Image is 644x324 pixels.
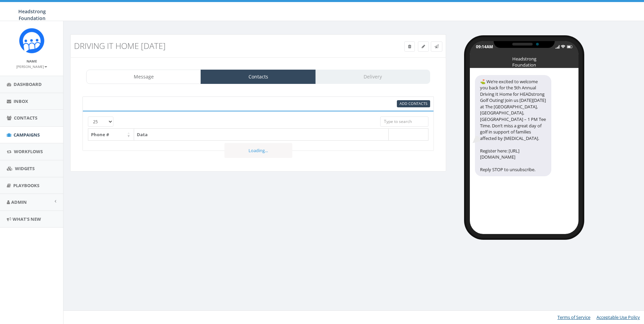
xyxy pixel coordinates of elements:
a: Message [86,70,201,84]
a: Acceptable Use Policy [596,314,640,320]
img: Rally_platform_Icon_1.png [19,28,44,53]
div: Loading... [224,143,292,158]
span: Contacts [14,115,37,121]
div: 09:14AM [476,44,493,50]
a: Terms of Service [557,314,590,320]
span: CSV files only [400,101,427,106]
span: Dashboard [14,81,42,87]
span: Delete Campaign [408,43,411,49]
span: Inbox [14,98,28,104]
th: Data [134,129,389,141]
span: Widgets [15,165,35,172]
input: Type to search [380,116,428,127]
a: Add Contacts [397,100,430,107]
span: Edit Campaign [422,43,425,49]
span: Playbooks [13,182,39,188]
a: [PERSON_NAME] [16,63,47,69]
div: ⛳️ We’re excited to welcome you back for the 5th Annual Driving It Home for HEADstrong Golf Outin... [475,75,551,176]
span: Campaigns [14,132,40,138]
span: Headstrong Foundation [18,8,46,21]
div: Headstrong Foundation [507,56,541,59]
small: Name [26,59,37,64]
small: [PERSON_NAME] [16,64,47,69]
span: Admin [11,199,27,205]
a: Contacts [201,70,315,84]
span: Send Test Message [435,43,439,49]
span: What's New [13,216,41,222]
span: Add Contacts [400,101,427,106]
th: Phone # [88,129,134,141]
h3: Driving it Home [DATE] [74,41,348,50]
span: Workflows [14,148,43,155]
